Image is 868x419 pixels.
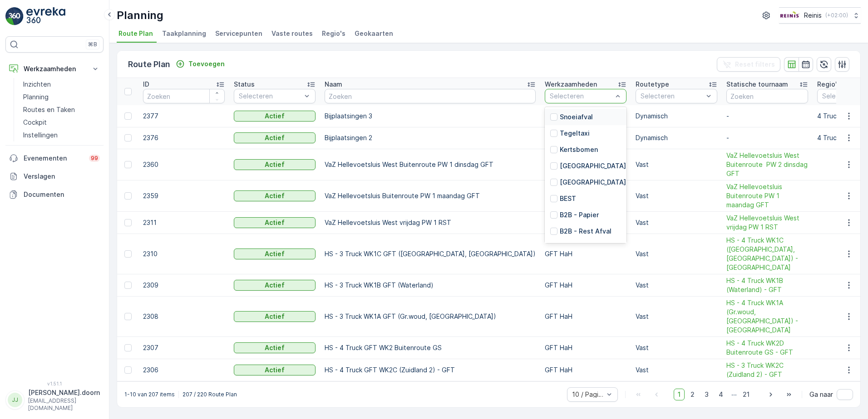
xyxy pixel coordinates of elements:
[636,365,717,375] p: Vast
[636,112,717,121] p: Dynamisch
[325,312,536,321] p: HS - 3 Truck WK1A GFT (Gr.woud, [GEOGRAPHIC_DATA])
[636,191,717,200] p: Vast
[143,89,225,103] input: Zoeken
[560,210,599,219] p: B2B - Papier
[24,172,100,181] p: Verslagen
[804,11,822,20] p: Reinis
[5,60,104,78] button: Werkzaamheden
[5,388,104,412] button: JJ[PERSON_NAME].doorn[EMAIL_ADDRESS][DOMAIN_NAME]
[124,134,132,141] div: Toggle Row Selected
[20,91,104,103] a: Planning
[817,80,840,89] p: Regio's
[325,218,536,227] p: VaZ Hellevoetsluis West vrijdag PW 1 RST
[28,397,100,412] p: [EMAIL_ADDRESS][DOMAIN_NAME]
[143,218,225,227] p: 2311
[124,313,132,320] div: Toggle Row Selected
[5,149,104,167] a: Evenementen99
[560,129,590,138] p: Tegeltaxi
[124,112,132,120] div: Toggle Row Selected
[172,58,228,69] button: Toevoegen
[726,182,808,209] a: VaZ Hellevoetsluis Buitenroute PW 1 maandag GFT
[726,361,808,379] a: HS - 3 Truck WK2C (Zuidland 2) - GFT
[23,131,58,140] p: Instellingen
[8,393,22,407] div: JJ
[560,112,593,122] p: Snoeiafval
[234,248,316,259] button: Actief
[143,133,225,142] p: 2376
[5,167,104,185] a: Verslagen
[325,249,536,258] p: HS - 3 Truck WK1C GFT ([GEOGRAPHIC_DATA], [GEOGRAPHIC_DATA])
[726,339,808,357] a: HS - 4 Truck WK2D Buitenroute GS - GFT
[24,64,85,73] p: Werkzaamheden
[726,276,808,294] a: HS - 4 Truck WK1B (Waterland) - GFT
[779,10,800,20] img: Reinis-Logo-Vrijstaand_Tekengebied-1-copy2_aBO4n7j.png
[636,160,717,169] p: Vast
[726,133,808,142] p: -
[265,191,285,200] p: Actief
[124,250,132,258] div: Toggle Row Selected
[143,365,225,375] p: 2306
[234,311,316,322] button: Actief
[188,59,225,68] p: Toevoegen
[325,80,342,89] p: Naam
[717,57,780,72] button: Reset filters
[5,7,24,25] img: logo
[234,342,316,353] button: Actief
[686,389,699,400] span: 2
[265,365,285,375] p: Actief
[726,151,808,178] a: VaZ Hellevoetsluis West Buitenroute PW 2 dinsdag GFT
[124,192,132,200] div: Toggle Row Selected
[234,190,316,201] button: Actief
[325,191,536,200] p: VaZ Hellevoetsluis Buitenroute PW 1 maandag GFT
[124,366,132,374] div: Toggle Row Selected
[560,227,612,236] p: B2B - Rest Afval
[24,154,84,163] p: Evenementen
[545,249,626,258] p: GFT HaH
[265,281,285,290] p: Actief
[545,80,597,89] p: Werkzaamheden
[24,190,100,199] p: Documenten
[124,391,175,398] p: 1-10 van 207 items
[265,160,285,169] p: Actief
[265,133,285,142] p: Actief
[545,312,626,321] p: GFT HaH
[128,58,170,71] p: Route Plan
[143,249,225,258] p: 2310
[636,343,717,352] p: Vast
[143,112,225,121] p: 2377
[636,218,717,227] p: Vast
[674,389,685,400] span: 1
[560,161,626,171] p: [GEOGRAPHIC_DATA]
[636,281,717,290] p: Vast
[234,80,255,89] p: Status
[700,389,713,400] span: 3
[20,129,104,141] a: Instellingen
[20,78,104,91] a: Inzichten
[124,344,132,351] div: Toggle Row Selected
[325,365,536,375] p: HS - 4 Truck GFT WK2C (Zuidland 2) - GFT
[124,219,132,226] div: Toggle Row Selected
[124,161,132,168] div: Toggle Row Selected
[234,365,316,375] button: Actief
[117,8,163,23] p: Planning
[234,111,316,122] button: Actief
[118,29,153,38] span: Route Plan
[143,191,225,200] p: 2359
[641,92,703,101] p: Selecteren
[325,160,536,169] p: VaZ Hellevoetsluis West Buitenroute PW 1 dinsdag GFT
[143,80,149,89] p: ID
[5,185,104,204] a: Documenten
[265,249,285,258] p: Actief
[726,214,808,232] a: VaZ Hellevoetsluis West vrijdag PW 1 RST
[560,145,598,154] p: Kertsbomen
[325,343,536,352] p: HS - 4 Truck GFT WK2 Buitenroute GS
[23,80,51,89] p: Inzichten
[726,89,808,103] input: Zoeken
[265,312,285,321] p: Actief
[355,29,393,38] span: Geokaarten
[726,298,808,335] span: HS - 4 Truck WK1A (Gr.woud, [GEOGRAPHIC_DATA]) - [GEOGRAPHIC_DATA]
[20,103,104,116] a: Routes en Taken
